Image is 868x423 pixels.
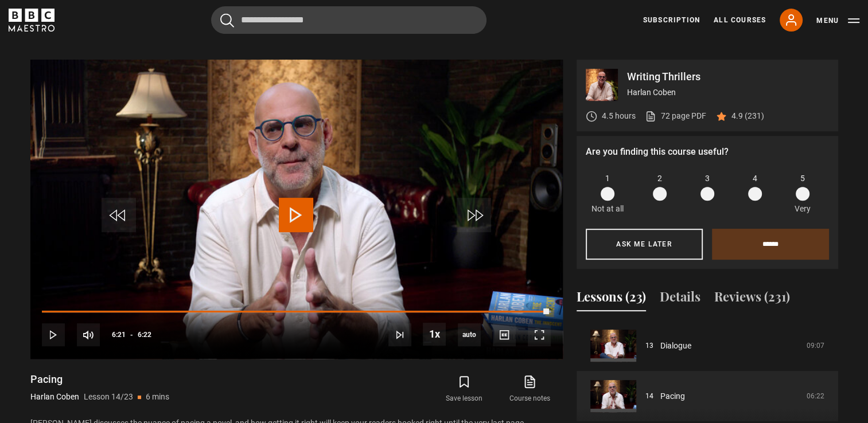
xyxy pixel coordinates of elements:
[458,323,481,346] div: Current quality: 720p
[431,373,497,406] button: Save lesson
[497,373,562,406] a: Course notes
[30,60,563,359] video-js: Video Player
[591,203,624,215] p: Not at all
[30,391,79,403] p: Harlan Coben
[146,391,169,403] p: 6 mins
[77,323,100,346] button: Mute
[138,324,151,345] span: 6:22
[731,110,764,122] p: 4.9 (231)
[816,15,859,26] button: Toggle navigation
[605,173,610,185] span: 1
[753,173,757,185] span: 4
[423,323,446,346] button: Playback Rate
[602,110,636,122] p: 4.5 hours
[388,323,411,346] button: Next Lesson
[660,287,700,311] button: Details
[643,15,700,25] a: Subscription
[42,311,550,313] div: Progress Bar
[211,6,486,34] input: Search
[660,340,691,352] a: Dialogue
[458,323,481,346] span: auto
[577,287,646,311] button: Lessons (23)
[800,173,805,185] span: 5
[9,9,55,32] svg: BBC Maestro
[130,331,133,339] span: -
[645,110,706,122] a: 72 page PDF
[84,391,133,403] p: Lesson 14/23
[714,287,790,311] button: Reviews (231)
[714,15,766,25] a: All Courses
[627,87,829,99] p: Harlan Coben
[493,323,516,346] button: Captions
[220,13,234,28] button: Submit the search query
[657,173,662,185] span: 2
[627,72,829,82] p: Writing Thrillers
[30,373,169,386] h1: Pacing
[586,145,829,159] p: Are you finding this course useful?
[705,173,710,185] span: 3
[112,324,126,345] span: 6:21
[42,323,65,346] button: Play
[586,229,703,260] button: Ask me later
[792,203,814,215] p: Very
[660,390,685,402] a: Pacing
[528,323,551,346] button: Fullscreen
